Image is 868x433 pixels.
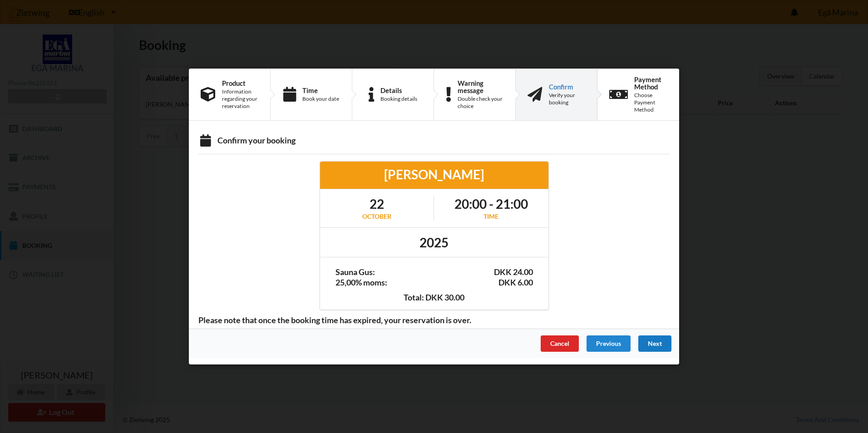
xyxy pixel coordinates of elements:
div: [PERSON_NAME] [326,166,542,182]
div: Next [638,335,671,352]
div: Total: DKK 30.00 [326,262,542,303]
div: DKK 24.00 [494,267,533,277]
div: Cancel [541,335,579,352]
span: Please note that once the booking time has expired, your reservation is over. [192,315,478,325]
h1: 20:00 - 21:00 [454,196,528,212]
div: 25,00% moms: [335,277,387,288]
div: Payment Method [634,76,667,90]
div: Sauna Gus: [335,267,375,277]
div: DKK 6.00 [498,277,533,288]
div: Product [222,79,258,87]
div: Booking details [380,95,417,103]
div: Details [380,87,417,94]
div: October [362,212,391,221]
div: Warning message [458,79,503,94]
div: Previous [587,335,631,352]
div: Confirm your booking [198,135,670,148]
div: Time [302,87,339,94]
div: Double check your choice [458,95,503,110]
div: Book your date [302,95,339,103]
div: Information regarding your reservation [222,88,258,110]
div: Verify your booking [549,92,585,106]
div: Confirm [549,83,585,90]
h1: 2025 [419,234,449,251]
div: Choose Payment Method [634,92,667,113]
div: Time [454,212,528,221]
h1: 22 [362,196,391,212]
